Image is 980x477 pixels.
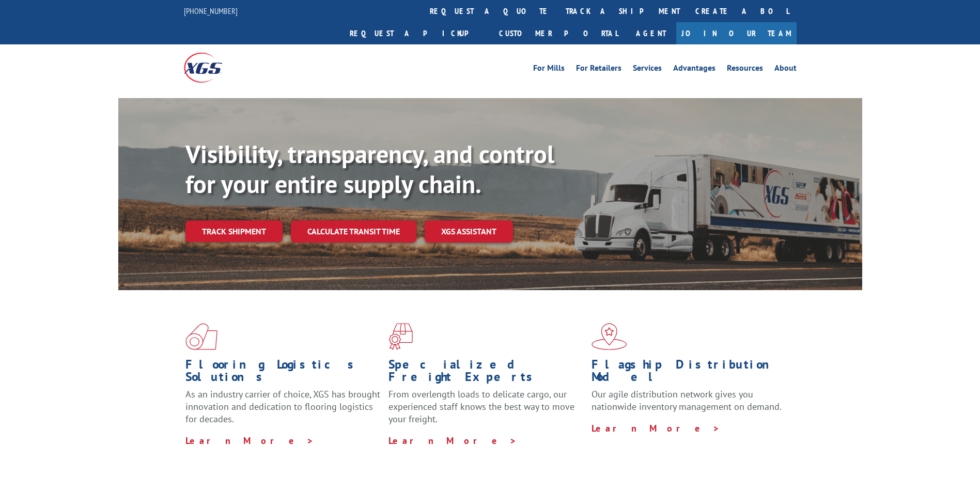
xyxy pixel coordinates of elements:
a: Agent [626,22,676,44]
h1: Flooring Logistics Solutions [185,358,381,388]
a: Customer Portal [491,22,626,44]
h1: Flagship Distribution Model [592,358,787,388]
span: Our agile distribution network gives you nationwide inventory management on demand. [592,388,782,412]
a: Advantages [673,64,715,75]
b: Visibility, transparency, and control for your entire supply chain. [185,138,554,200]
a: [PHONE_NUMBER] [184,6,238,16]
a: About [774,64,797,75]
a: Learn More > [592,422,720,434]
a: Learn More > [388,435,517,447]
a: Join Our Team [676,22,797,44]
a: For Mills [533,64,565,75]
a: Services [633,64,662,75]
img: xgs-icon-flagship-distribution-model-red [592,323,627,350]
a: Request a pickup [342,22,491,44]
a: For Retailers [576,64,621,75]
img: xgs-icon-total-supply-chain-intelligence-red [185,323,217,350]
p: From overlength loads to delicate cargo, our experienced staff knows the best way to move your fr... [388,388,584,434]
a: XGS ASSISTANT [425,220,513,243]
a: Resources [727,64,763,75]
a: Calculate transit time [291,220,416,243]
span: As an industry carrier of choice, XGS has brought innovation and dedication to flooring logistics... [185,388,380,425]
img: xgs-icon-focused-on-flooring-red [388,323,413,350]
h1: Specialized Freight Experts [388,358,584,388]
a: Learn More > [185,435,314,447]
a: Track shipment [185,220,283,242]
